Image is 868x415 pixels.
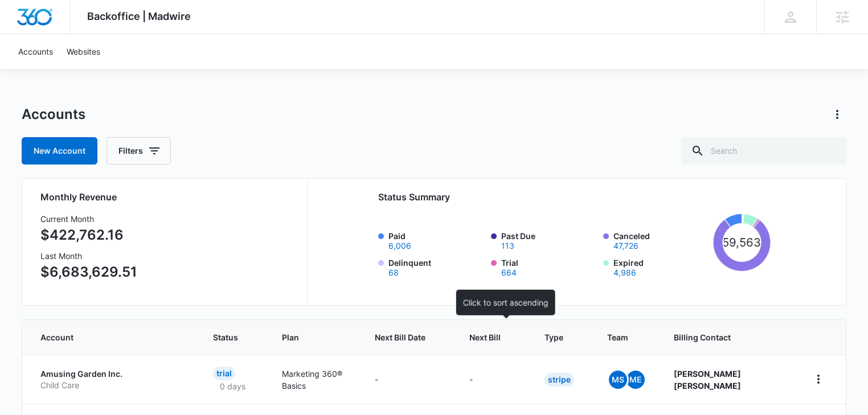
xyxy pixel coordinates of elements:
[361,355,456,404] td: -
[60,34,107,69] a: Websites
[213,380,252,392] p: 0 days
[282,368,347,392] p: Marketing 360® Basics
[40,368,185,391] a: Amusing Garden Inc.Child Care
[501,269,517,277] button: Trial
[674,331,782,343] span: Billing Contact
[456,355,531,404] td: -
[501,230,596,250] label: Past Due
[388,269,399,277] button: Delinquent
[609,371,627,389] span: MS
[40,213,137,225] h3: Current Month
[40,368,185,380] p: Amusing Garden Inc.
[456,290,555,315] div: Click to sort ascending
[613,257,709,277] label: Expired
[213,331,238,343] span: Status
[40,380,185,391] p: Child Care
[501,242,514,250] button: Past Due
[828,105,846,124] button: Actions
[607,331,630,343] span: Team
[87,10,191,22] span: Backoffice | Madwire
[40,190,293,204] h2: Monthly Revenue
[375,331,425,343] span: Next Bill Date
[544,331,563,343] span: Type
[501,257,596,277] label: Trial
[40,262,137,282] p: $6,683,629.51
[722,235,761,249] tspan: 59,563
[674,369,741,391] strong: [PERSON_NAME] [PERSON_NAME]
[22,106,85,123] h1: Accounts
[469,331,501,343] span: Next Bill
[809,370,828,388] button: home
[213,367,235,380] div: Trial
[613,242,638,250] button: Canceled
[282,331,347,343] span: Plan
[388,242,411,250] button: Paid
[613,269,636,277] button: Expired
[613,230,709,250] label: Canceled
[544,373,574,387] div: Stripe
[22,137,97,165] a: New Account
[627,371,645,389] span: ME
[378,190,771,204] h2: Status Summary
[40,331,169,343] span: Account
[11,34,60,69] a: Accounts
[40,250,137,262] h3: Last Month
[40,225,137,245] p: $422,762.16
[388,230,484,250] label: Paid
[682,137,846,165] input: Search
[107,137,171,165] button: Filters
[388,257,484,277] label: Delinquent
